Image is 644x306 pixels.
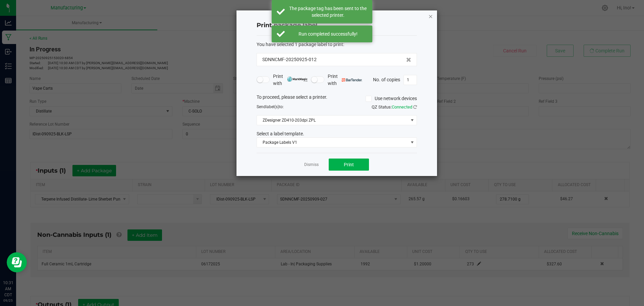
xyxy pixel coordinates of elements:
div: : [257,41,417,48]
div: The package tag has been sent to the selected printer. [288,5,367,18]
h4: Print package label [257,21,417,30]
div: Run completed successfully! [288,31,367,37]
span: Print with [273,73,308,87]
span: Print [344,162,354,167]
span: You have selected 1 package label to print [257,42,343,47]
span: Package Labels V1 [257,138,408,147]
span: Send to: [257,104,284,109]
span: No. of copies [373,77,400,82]
button: Print [329,159,369,171]
span: QZ Status: [372,104,417,110]
label: Use network devices [366,95,417,102]
img: bartender.png [342,78,362,82]
span: SDNNCMF-20250925-012 [262,56,317,63]
img: mark_magic_cybra.png [287,77,308,82]
div: To proceed, please select a printer. [252,94,422,104]
span: ZDesigner ZD410-203dpi ZPL [257,116,408,125]
span: label(s) [266,104,279,109]
span: Connected [392,104,412,110]
a: Dismiss [304,162,319,168]
span: Print with [328,73,362,87]
div: Select a label template. [252,130,422,137]
iframe: Resource center [7,252,27,272]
